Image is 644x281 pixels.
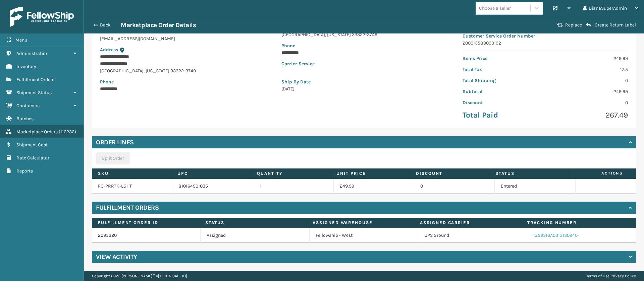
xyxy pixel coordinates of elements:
[15,37,27,43] span: Menu
[416,170,483,177] label: Discount
[584,22,638,28] button: Create Return Label
[463,40,628,47] p: 200013580090192
[172,179,253,194] td: 810164501035
[16,155,49,161] span: Rate Calculator
[313,220,408,226] label: Assigned Warehouse
[16,168,33,174] span: Reports
[610,274,636,278] a: Privacy Policy
[10,7,74,27] img: logo
[420,220,515,226] label: Assigned Carrier
[121,21,196,29] h3: Marketplace Order Details
[463,110,541,120] p: Total Paid
[549,99,628,106] p: 0
[16,51,48,56] span: Administration
[549,88,628,95] p: 249.99
[201,228,309,243] td: Assigned
[495,170,562,177] label: Status
[100,35,265,42] p: [EMAIL_ADDRESS][DOMAIN_NAME]
[549,55,628,62] p: 249.99
[527,220,622,226] label: Tracking Number
[463,77,541,84] p: Total Shipping
[98,170,165,177] label: SKU
[90,22,121,28] button: Back
[310,228,418,243] td: Fellowship - West
[549,110,628,120] p: 267.49
[98,183,132,189] a: PC-PRRTK-LGHT
[557,23,563,27] i: Replace
[16,64,36,69] span: Inventory
[100,78,265,85] p: Phone
[463,55,541,62] p: Items Price
[281,78,447,85] p: Ship By Date
[98,220,193,226] label: Fulfillment Order Id
[100,47,118,53] span: Address
[92,271,187,281] p: Copyright 2023 [PERSON_NAME]™ v [TECHNICAL_ID]
[16,129,58,135] span: Marketplace Orders
[98,232,117,238] a: 2095320
[16,142,48,148] span: Shipment Cost
[281,85,447,92] p: [DATE]
[281,67,447,74] p: -
[177,170,245,177] label: UPC
[533,232,578,238] a: 1Z59316A0313130940
[571,168,627,179] span: Actions
[586,22,591,28] i: Create Return Label
[281,31,447,38] p: [GEOGRAPHIC_DATA] , [US_STATE] 33322-3749
[463,99,541,106] p: Discount
[336,170,404,177] label: Unit Price
[495,179,575,194] td: Entered
[549,66,628,73] p: 17.5
[59,129,76,135] span: ( 116236 )
[96,138,134,146] h4: Order Lines
[96,152,130,164] button: Split Order
[16,116,34,122] span: Batches
[281,60,447,67] p: Carrier Service
[586,274,609,278] a: Terms of Use
[479,5,511,12] div: Choose a seller
[463,88,541,95] p: Subtotal
[100,67,265,74] p: [GEOGRAPHIC_DATA] , [US_STATE] 33322-3749
[253,179,334,194] td: 1
[334,179,414,194] td: 249.99
[281,42,447,49] p: Phone
[414,179,495,194] td: 0
[96,204,159,212] h4: Fulfillment Orders
[418,228,527,243] td: UPS Ground
[16,77,54,82] span: Fulfillment Orders
[463,32,628,40] p: Customer Service Order Number
[549,77,628,84] p: 0
[16,90,52,95] span: Shipment Status
[463,66,541,73] p: Total Tax
[555,22,584,28] button: Replace
[96,253,137,261] h4: View Activity
[257,170,324,177] label: Quantity
[205,220,300,226] label: Status
[586,271,636,281] div: |
[16,103,40,109] span: Containers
